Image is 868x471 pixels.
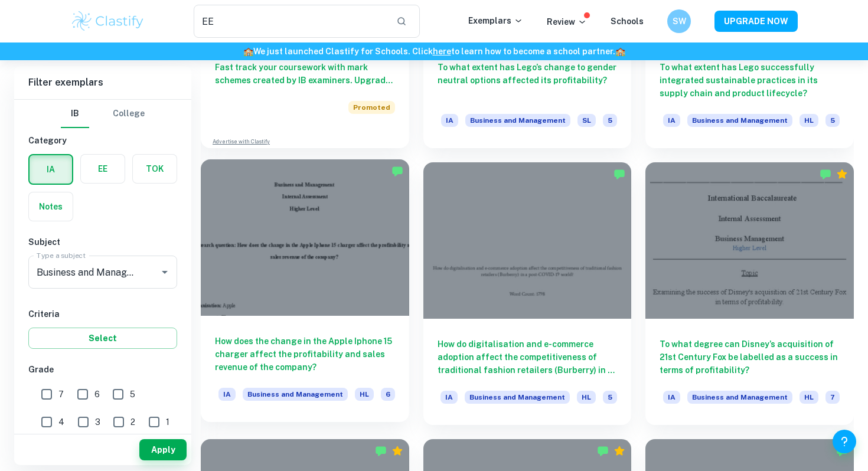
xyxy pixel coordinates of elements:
[833,430,856,453] button: Help and Feedback
[663,391,680,404] span: IA
[375,445,387,457] img: Marked
[687,391,792,404] span: Business and Management
[70,9,145,33] img: Clastify logo
[660,61,840,100] h6: To what extent has Lego successfully integrated sustainable practices in its supply chain and pro...
[597,445,609,457] img: Marked
[687,114,792,127] span: Business and Management
[243,388,348,401] span: Business and Management
[201,162,409,424] a: How does the change in the Apple Iphone 15 charger affect the profitability and sales revenue of ...
[441,114,458,127] span: IA
[213,138,270,146] a: Advertise with Clastify
[58,416,64,429] span: 4
[166,416,169,429] span: 1
[194,5,387,38] input: Search for any exemplars...
[465,391,570,404] span: Business and Management
[577,391,596,404] span: HL
[663,114,680,127] span: IA
[423,162,632,424] a: How do digitalisation and e-commerce adoption affect the competitiveness of traditional fashion r...
[28,235,177,248] h6: Subject
[215,61,395,87] h6: Fast track your coursework with mark schemes created by IB examiners. Upgrade now
[438,338,618,377] h6: How do digitalisation and e-commerce adoption affect the competitiveness of traditional fashion r...
[243,47,253,56] span: 🏫
[381,388,395,401] span: 6
[81,155,125,183] button: EE
[547,15,587,28] p: Review
[440,391,458,404] span: IA
[438,61,618,100] h6: To what extent has Lego’s change to gender neutral options affected its profitability?
[611,17,644,26] a: Schools
[433,47,451,56] a: here
[139,439,187,460] button: Apply
[14,66,191,99] h6: Filter exemplars
[465,114,570,127] span: Business and Management
[615,47,625,56] span: 🏫
[468,14,523,27] p: Exemplars
[95,416,100,429] span: 3
[28,134,177,147] h6: Category
[836,168,848,180] div: Premium
[28,363,177,376] h6: Grade
[156,264,173,280] button: Open
[800,114,818,127] span: HL
[2,45,866,58] h6: We just launched Clastify for Schools. Click to learn how to become a school partner.
[130,416,135,429] span: 2
[800,391,818,404] span: HL
[355,388,374,401] span: HL
[820,168,831,180] img: Marked
[714,11,798,32] button: UPGRADE NOW
[218,388,236,401] span: IA
[603,391,617,404] span: 5
[37,250,86,260] label: Type a subject
[645,162,854,424] a: To what degree can Disney’s acquisition of 21st Century Fox be labelled as a success in terms of ...
[825,114,840,127] span: 5
[28,308,177,320] h6: Criteria
[130,388,135,401] span: 5
[577,114,596,127] span: SL
[94,388,100,401] span: 6
[28,328,177,349] button: Select
[133,155,177,183] button: TOK
[660,338,840,377] h6: To what degree can Disney’s acquisition of 21st Century Fox be labelled as a success in terms of ...
[603,114,617,127] span: 5
[614,445,625,457] div: Premium
[614,168,625,180] img: Marked
[29,192,73,221] button: Notes
[667,9,691,33] button: SW
[673,15,686,28] h6: SW
[113,100,145,128] button: College
[30,155,72,184] button: IA
[348,101,395,114] span: Promoted
[58,388,64,401] span: 7
[825,391,840,404] span: 7
[215,335,395,374] h6: How does the change in the Apple Iphone 15 charger affect the profitability and sales revenue of ...
[391,165,403,177] img: Marked
[391,445,403,457] div: Premium
[61,100,145,128] div: Filter type choice
[61,100,89,128] button: IB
